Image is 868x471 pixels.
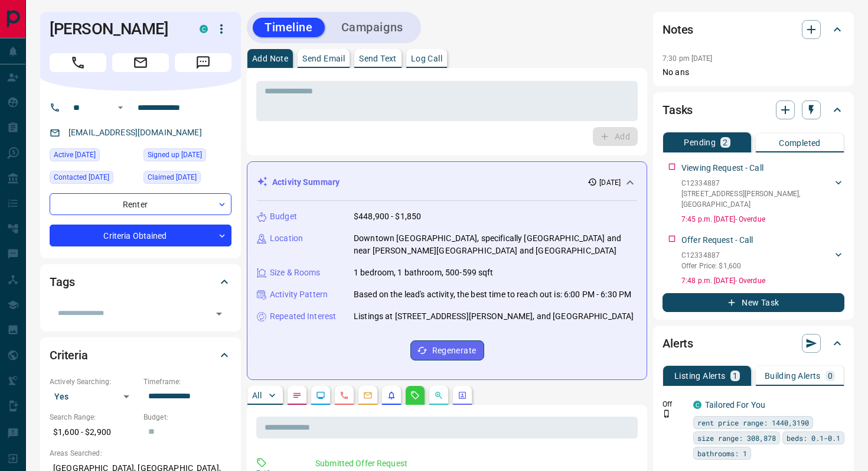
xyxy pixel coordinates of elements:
span: size range: 308,878 [697,432,776,444]
span: Claimed [DATE] [148,171,197,183]
p: Downtown [GEOGRAPHIC_DATA], specifically [GEOGRAPHIC_DATA] and near [PERSON_NAME][GEOGRAPHIC_DATA... [354,232,637,257]
span: Email [112,53,169,72]
p: Log Call [411,54,442,63]
svg: Agent Actions [458,391,467,400]
span: Contacted [DATE] [54,171,109,183]
a: [EMAIL_ADDRESS][DOMAIN_NAME] [68,128,202,137]
span: beds: 0.1-0.1 [787,432,840,444]
svg: Requests [410,391,420,400]
button: Regenerate [410,340,484,360]
div: Yes [50,387,138,406]
p: Offer Request - Call [681,234,753,246]
button: Timeline [253,18,325,37]
span: Active [DATE] [54,149,96,161]
p: Offer Price: $1,600 [681,261,741,271]
span: bathrooms: 1 [697,447,747,459]
h1: [PERSON_NAME] [50,20,182,38]
p: 0 [828,372,833,380]
div: Tags [50,268,231,296]
p: Budget [270,210,297,223]
button: Open [113,100,128,115]
p: Activity Summary [272,176,340,189]
p: Budget: [143,412,231,423]
div: C12334887[STREET_ADDRESS][PERSON_NAME],[GEOGRAPHIC_DATA] [681,176,844,212]
p: Submitted Offer Request [315,457,633,470]
p: [DATE] [599,177,621,188]
div: Criteria [50,341,231,369]
p: Search Range: [50,412,138,423]
p: 7:45 p.m. [DATE] - Overdue [681,214,844,225]
div: condos.ca [200,25,208,33]
svg: Notes [292,391,302,400]
p: Off [663,399,686,410]
p: Completed [779,139,821,147]
p: Pending [684,138,716,147]
p: 1 [733,372,738,380]
p: 2 [723,138,727,147]
p: Actively Searching: [50,376,138,387]
div: Tue Aug 12 2025 [143,171,231,187]
p: Viewing Request - Call [681,162,763,174]
svg: Opportunities [434,391,443,400]
h2: Notes [663,20,693,39]
p: Activity Pattern [270,288,328,301]
button: Campaigns [329,18,415,37]
div: Criteria Obtained [50,225,231,246]
h2: Tasks [663,100,693,119]
h2: Alerts [663,334,693,353]
p: Based on the lead's activity, the best time to reach out is: 6:00 PM - 6:30 PM [354,288,631,301]
p: Areas Searched: [50,448,231,459]
span: Call [50,53,106,72]
p: No ans [663,66,844,79]
p: Building Alerts [765,372,821,380]
p: Timeframe: [143,376,231,387]
p: C12334887 [681,178,833,189]
div: Tue Aug 12 2025 [50,148,138,165]
p: Add Note [252,54,288,63]
span: Signed up [DATE] [148,149,202,161]
p: Listings at [STREET_ADDRESS][PERSON_NAME], and [GEOGRAPHIC_DATA] [354,310,634,323]
button: Open [211,306,227,322]
svg: Lead Browsing Activity [316,391,325,400]
p: All [252,391,262,399]
svg: Push Notification Only [663,410,671,418]
div: condos.ca [693,401,701,409]
svg: Listing Alerts [387,391,396,400]
svg: Emails [363,391,373,400]
span: rent price range: 1440,3190 [697,417,809,428]
p: 7:30 pm [DATE] [663,54,713,63]
button: New Task [663,293,844,312]
span: Message [175,53,231,72]
h2: Tags [50,272,74,291]
div: Activity Summary[DATE] [257,171,637,193]
p: Repeated Interest [270,310,336,323]
p: Listing Alerts [674,372,726,380]
p: Send Email [302,54,345,63]
div: Renter [50,193,231,215]
svg: Calls [340,391,349,400]
p: $448,900 - $1,850 [354,210,421,223]
p: Location [270,232,303,245]
p: Size & Rooms [270,267,321,279]
div: Tasks [663,96,844,124]
p: 7:48 p.m. [DATE] - Overdue [681,275,844,286]
p: [STREET_ADDRESS][PERSON_NAME] , [GEOGRAPHIC_DATA] [681,189,833,210]
p: 1 bedroom, 1 bathroom, 500-599 sqft [354,267,494,279]
p: C12334887 [681,250,741,261]
div: Wed Aug 13 2025 [50,171,138,187]
div: Tue Aug 12 2025 [143,148,231,165]
a: Tailored For You [705,400,765,410]
div: Notes [663,15,844,44]
h2: Criteria [50,346,88,365]
div: C12334887Offer Price: $1,600 [681,248,844,274]
p: Send Text [359,54,397,63]
p: $1,600 - $2,900 [50,423,138,442]
div: Alerts [663,329,844,358]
